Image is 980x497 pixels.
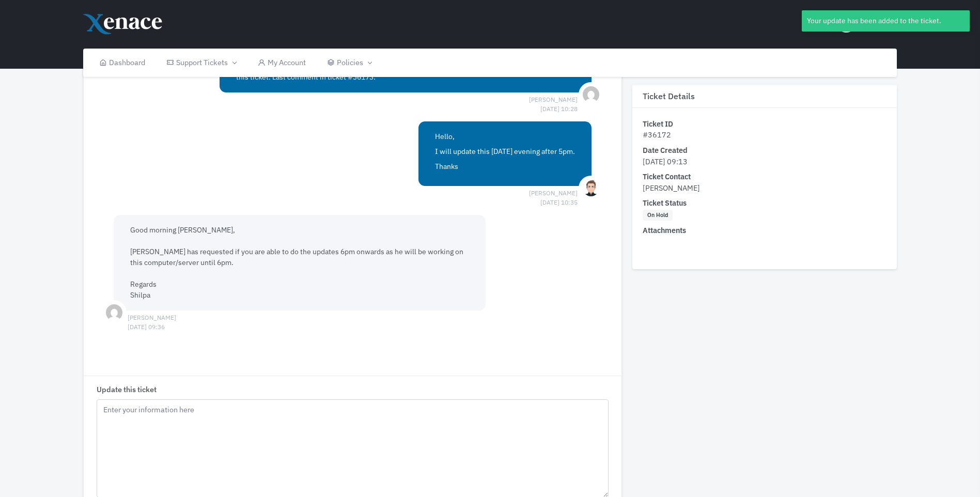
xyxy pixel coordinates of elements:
div: Your update has been added to the ticket. [802,10,970,32]
a: Policies [316,49,382,77]
span: [PERSON_NAME] [643,183,700,193]
dt: Ticket ID [643,118,886,130]
a: Dashboard [88,49,156,77]
dt: Date Created [643,145,886,156]
dt: Attachments [643,225,886,237]
span: Ticket #36173 (RE: Sage Payroll Update and Eque2 Update- [DATE] evening) was closed and merged in... [236,61,572,82]
p: Hello, [435,131,575,142]
span: [PERSON_NAME] [DATE] 10:35 [529,189,578,198]
button: Shilpa [831,5,897,41]
span: [DATE] 09:13 [643,157,688,166]
span: [PERSON_NAME] [DATE] 09:36 [128,313,176,322]
p: Thanks [435,161,575,172]
span: [PERSON_NAME] [DATE] 10:28 [529,95,578,104]
span: #36172 [643,130,671,140]
a: My Account [247,49,317,77]
span: On Hold [643,210,672,221]
p: I will update this [DATE] evening after 5pm. [435,146,575,157]
dt: Ticket Contact [643,172,886,183]
dt: Ticket Status [643,198,886,209]
h3: Ticket Details [632,85,897,108]
span: Good morning [PERSON_NAME], [PERSON_NAME] has requested if you are able to do the updates 6pm onw... [130,225,463,300]
label: Update this ticket [97,384,157,395]
a: Support Tickets [155,49,246,77]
